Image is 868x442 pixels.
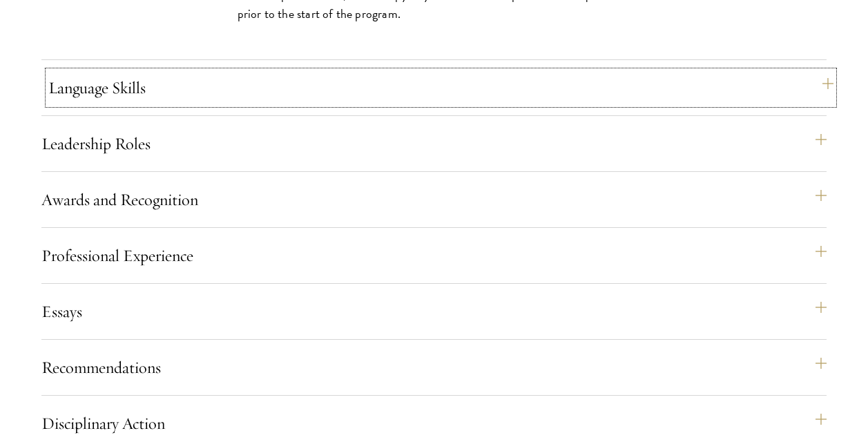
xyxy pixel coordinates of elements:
button: Professional Experience [41,239,827,272]
button: Language Skills [48,71,833,104]
button: Disciplinary Action [41,407,827,440]
button: Essays [41,295,827,328]
button: Awards and Recognition [41,183,827,216]
button: Recommendations [41,351,827,384]
button: Leadership Roles [41,127,827,160]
